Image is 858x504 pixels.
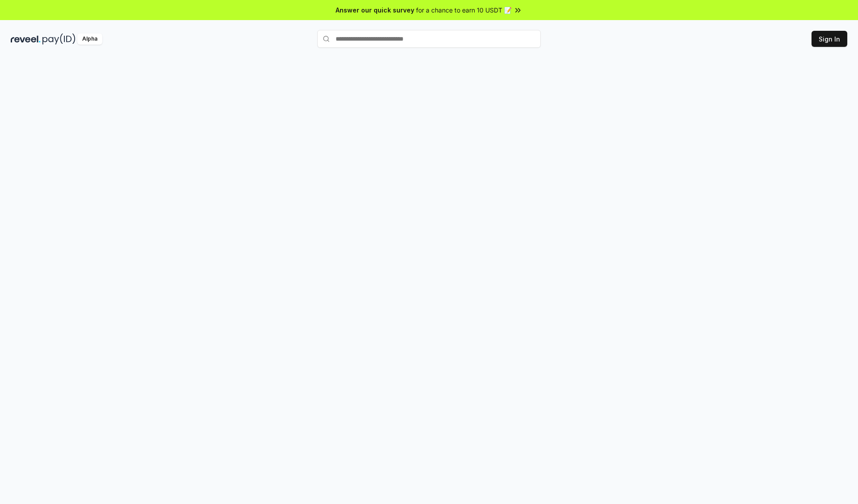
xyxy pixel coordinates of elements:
img: pay_id [42,33,76,45]
button: Sign In [812,31,847,47]
span: for a chance to earn 10 USDT 📝 [416,5,512,15]
span: Answer our quick survey [336,5,414,15]
div: Alpha [77,33,102,45]
img: reveel_dark [11,33,41,45]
